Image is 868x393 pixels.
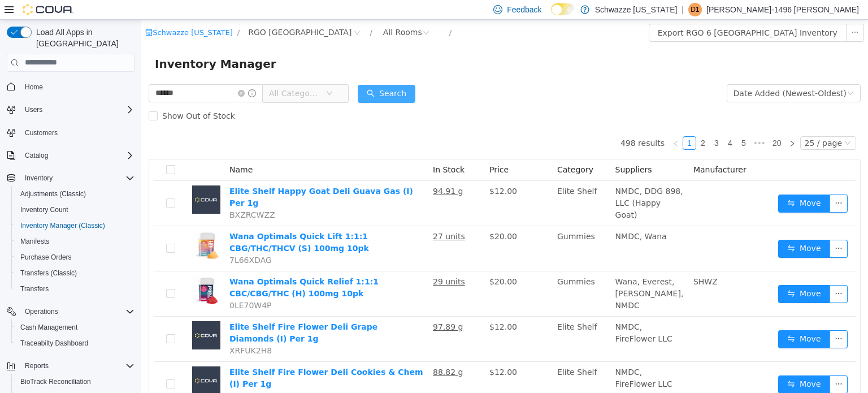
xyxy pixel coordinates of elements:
[411,252,470,297] td: Gummies
[20,126,134,140] span: Customers
[292,212,324,221] u: 27 units
[16,321,82,334] a: Cash Management
[703,120,710,128] i: icon: down
[411,206,470,252] td: Gummies
[51,166,79,194] img: Elite Shelf Happy Goat Deli Guava Gas (I) Per 1g placeholder
[308,8,310,17] span: /
[11,319,139,335] button: Cash Management
[348,145,367,154] span: Price
[11,249,139,265] button: Purchase Orders
[20,149,53,162] button: Catalog
[2,79,139,95] button: Home
[20,305,134,318] span: Operations
[107,6,210,19] span: RGO 6 Northeast Heights
[11,374,139,390] button: BioTrack Reconciliation
[292,167,322,176] u: 94.91 g
[20,253,72,262] span: Purchase Orders
[474,257,542,290] span: Wana, Everest, [PERSON_NAME], NMDC
[416,145,452,154] span: Category
[11,281,139,297] button: Transfers
[20,221,105,230] span: Inventory Manager (Classic)
[688,310,706,329] button: icon: ellipsis
[51,301,79,330] img: Elite Shelf Fire Flower Deli Grape Diamonds (I) Per 1g placeholder
[411,297,470,342] td: Elite Shelf
[11,234,139,249] button: Manifests
[88,348,282,369] a: Elite Shelf Fire Flower Deli Cookies & Chem (I) Per 1g
[348,212,376,221] span: $20.00
[20,359,53,373] button: Reports
[16,266,81,280] a: Transfers (Classic)
[479,116,523,130] li: 498 results
[228,8,231,17] span: /
[20,323,77,332] span: Cash Management
[609,116,627,130] li: Next 5 Pages
[292,257,324,266] u: 29 units
[25,174,53,183] span: Inventory
[25,83,43,92] span: Home
[216,65,274,83] button: icon: searchSearch
[411,161,470,206] td: Elite Shelf
[20,126,62,140] a: Customers
[569,117,581,129] a: 3
[596,117,609,129] a: 5
[531,120,538,127] i: icon: left
[16,219,110,232] a: Inventory Manager (Classic)
[20,237,49,246] span: Manifests
[88,281,131,290] span: 0LE70W4P
[16,266,134,280] span: Transfers (Classic)
[88,191,134,200] span: BXZRCWZZ
[644,116,658,130] li: Next Page
[348,348,376,357] span: $12.00
[688,220,706,238] button: icon: ellipsis
[528,116,541,130] li: Previous Page
[16,235,134,248] span: Manifests
[16,187,90,201] a: Adjustments (Classic)
[25,128,58,137] span: Customers
[20,80,47,94] a: Home
[682,3,684,16] p: |
[596,116,609,130] li: 5
[242,4,281,21] div: All Rooms
[551,3,575,15] input: Dark Mode
[552,257,576,266] span: SHWZ
[552,145,605,154] span: Manufacturer
[348,167,376,176] span: $12.00
[688,3,702,16] div: Danny-1496 Moreno
[88,212,228,233] a: Wana Optimals Quick Lift 1:1:1 CBG/THC/THCV (S) 100mg 10pk
[555,116,568,130] li: 2
[11,202,139,218] button: Inventory Count
[11,186,139,202] button: Adjustments (Classic)
[474,303,531,323] span: NMDC, FireFlower LLC
[16,375,96,388] a: BioTrack Reconciliation
[2,124,139,141] button: Customers
[583,117,595,129] a: 4
[23,4,73,15] img: Cova
[637,175,689,193] button: icon: swapMove
[474,167,542,200] span: NMDC, DDG 898, LLC (Happy Goat)
[627,116,644,130] li: 20
[2,304,139,319] button: Operations
[348,303,376,312] span: $12.00
[16,203,73,217] a: Inventory Count
[4,9,11,16] i: icon: shop
[688,175,706,193] button: icon: ellipsis
[555,117,568,129] a: 2
[507,4,541,15] span: Feedback
[628,117,644,129] a: 20
[595,3,678,16] p: Schwazze [US_STATE]
[2,170,139,186] button: Inventory
[688,356,706,374] button: icon: ellipsis
[582,116,596,130] li: 4
[20,103,134,116] span: Users
[20,269,77,278] span: Transfers (Classic)
[11,218,139,234] button: Inventory Manager (Classic)
[20,205,68,214] span: Inventory Count
[128,68,179,79] span: All Categories
[16,235,54,248] a: Manifests
[292,303,322,312] u: 97.89 g
[107,70,115,77] i: icon: info-circle
[16,321,134,334] span: Cash Management
[637,356,689,374] button: icon: swapMove
[51,256,79,284] img: Wana Optimals Quick Relief 1:1:1 CBC/CBG/THC (H) 100mg 10pk hero shot
[88,303,236,323] a: Elite Shelf Fire Flower Deli Grape Diamonds (I) Per 1g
